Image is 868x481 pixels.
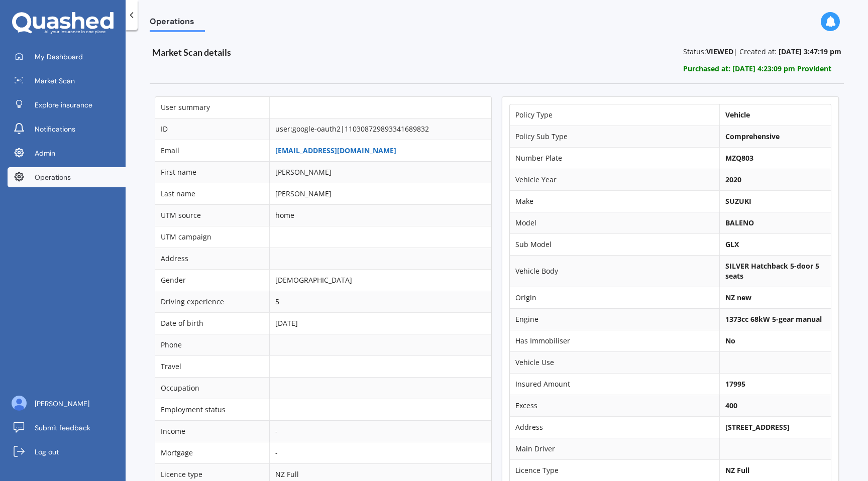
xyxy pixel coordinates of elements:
[269,312,491,334] td: [DATE]
[725,401,737,410] b: 400
[725,153,753,163] b: MZQ803
[8,95,126,115] a: Explore insurance
[35,100,92,110] span: Explore insurance
[155,183,269,204] td: Last name
[155,291,269,312] td: Driving experience
[725,465,749,475] b: NZ Full
[510,351,719,373] td: Vehicle Use
[8,143,126,163] a: Admin
[510,212,719,233] td: Model
[35,148,55,158] span: Admin
[269,420,491,442] td: -
[510,190,719,212] td: Make
[155,248,269,269] td: Address
[8,119,126,139] a: Notifications
[725,132,780,141] b: Comprehensive
[725,218,754,227] b: BALENO
[152,47,455,58] h3: Market Scan details
[510,395,719,416] td: Excess
[35,423,90,433] span: Submit feedback
[35,52,83,62] span: My Dashboard
[155,226,269,248] td: UTM campaign
[269,118,491,140] td: user:google-oauth2|110308729893341689832
[12,396,27,411] img: ALV-UjU6YHOUIM1AGx_4vxbOkaOq-1eqc8a3URkVIJkc_iWYmQ98kTe7fc9QMVOBV43MoXmOPfWPN7JjnmUwLuIGKVePaQgPQ...
[510,104,719,126] td: Policy Type
[35,124,75,134] span: Notifications
[269,204,491,226] td: home
[725,196,751,206] b: SUZUKI
[725,239,739,249] b: GLX
[725,110,750,119] b: Vehicle
[510,330,719,351] td: Has Immobiliser
[35,172,71,182] span: Operations
[510,459,719,481] td: Licence Type
[683,47,841,57] p: Status: | Created at:
[155,118,269,140] td: ID
[510,416,719,438] td: Address
[510,169,719,190] td: Vehicle Year
[155,97,269,118] td: User summary
[510,373,719,395] td: Insured Amount
[155,377,269,399] td: Occupation
[706,47,733,56] b: VIEWED
[725,422,790,432] b: [STREET_ADDRESS]
[510,126,719,147] td: Policy Sub Type
[269,291,491,312] td: 5
[269,269,491,291] td: [DEMOGRAPHIC_DATA]
[155,269,269,291] td: Gender
[510,308,719,330] td: Engine
[725,261,819,281] b: SILVER Hatchback 5-door 5 seats
[510,255,719,287] td: Vehicle Body
[8,167,126,187] a: Operations
[510,287,719,308] td: Origin
[725,293,751,302] b: NZ new
[155,140,269,161] td: Email
[269,442,491,463] td: -
[35,399,89,409] span: [PERSON_NAME]
[8,418,126,438] a: Submit feedback
[269,183,491,204] td: [PERSON_NAME]
[8,442,126,462] a: Log out
[8,394,126,414] a: [PERSON_NAME]
[275,146,396,155] a: [EMAIL_ADDRESS][DOMAIN_NAME]
[155,312,269,334] td: Date of birth
[510,438,719,459] td: Main Driver
[8,71,126,91] a: Market Scan
[155,442,269,463] td: Mortgage
[725,175,741,184] b: 2020
[155,399,269,420] td: Employment status
[35,447,59,457] span: Log out
[683,64,831,73] b: Purchased at: [DATE] 4:23:09 pm Provident
[725,336,735,345] b: No
[150,17,205,30] span: Operations
[779,47,841,56] b: [DATE] 3:47:19 pm
[155,420,269,442] td: Income
[725,379,745,389] b: 17995
[510,147,719,169] td: Number Plate
[510,233,719,255] td: Sub Model
[269,161,491,183] td: [PERSON_NAME]
[35,76,75,86] span: Market Scan
[155,161,269,183] td: First name
[155,355,269,377] td: Travel
[8,47,126,67] a: My Dashboard
[725,314,822,324] b: 1373cc 68kW 5-gear manual
[155,334,269,355] td: Phone
[155,204,269,226] td: UTM source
